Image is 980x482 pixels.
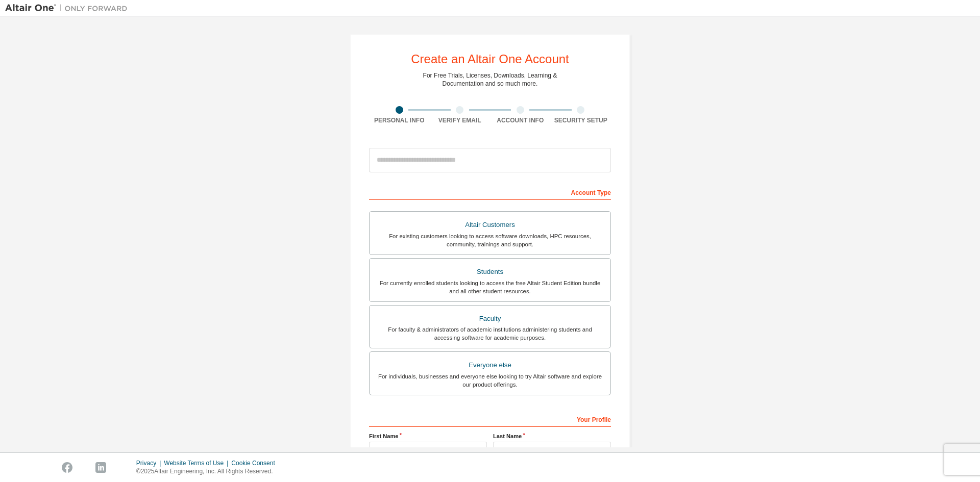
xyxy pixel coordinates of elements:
[95,462,106,473] img: linkedin.svg
[411,53,569,65] div: Create an Altair One Account
[376,372,604,389] div: For individuals, businesses and everyone else looking to try Altair software and explore our prod...
[62,462,72,473] img: facebook.svg
[423,71,557,88] div: For Free Trials, Licenses, Downloads, Learning & Documentation and so much more.
[430,116,491,124] div: Verify Email
[369,116,430,124] div: Personal Info
[369,184,611,200] div: Account Type
[551,116,611,124] div: Security Setup
[5,3,133,13] img: Altair One
[231,459,281,467] div: Cookie Consent
[376,325,604,342] div: For faculty & administrators of academic institutions administering students and accessing softwa...
[376,312,604,326] div: Faculty
[136,467,281,476] p: © 2025 Altair Engineering, Inc. All Rights Reserved.
[376,218,604,232] div: Altair Customers
[493,432,611,440] label: Last Name
[376,232,604,248] div: For existing customers looking to access software downloads, HPC resources, community, trainings ...
[490,116,551,124] div: Account Info
[136,459,164,467] div: Privacy
[376,358,604,372] div: Everyone else
[369,411,611,427] div: Your Profile
[376,265,604,279] div: Students
[369,432,487,440] label: First Name
[376,279,604,295] div: For currently enrolled students looking to access the free Altair Student Edition bundle and all ...
[164,459,231,467] div: Website Terms of Use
